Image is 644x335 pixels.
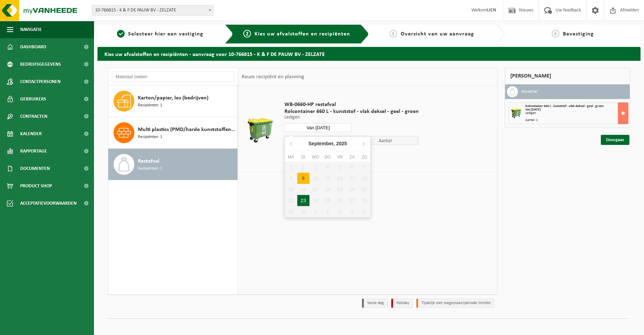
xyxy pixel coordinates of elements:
span: Bedrijfsgegevens [20,56,61,73]
li: Tijdelijk niet toegestaan/période limitée [416,299,494,308]
span: Navigatie [20,21,42,38]
i: 2025 [336,141,347,146]
li: Vaste dag [362,299,388,308]
div: 9 [297,173,309,184]
span: 10-766815 - K & F DE PAUW BV - ZELZATE [92,6,213,15]
div: do [322,154,334,161]
span: 10-766815 - K & F DE PAUW BV - ZELZATE [92,5,214,16]
li: Holiday [391,299,413,308]
span: Kies uw afvalstoffen en recipiënten [254,31,350,37]
h3: Restafval [521,86,537,97]
div: Ledigen [525,112,628,115]
div: Aantal: 1 [525,119,628,122]
strong: Van [DATE] [525,108,541,112]
div: Keuze recipiënt en planning [238,68,308,85]
div: di [297,154,309,161]
span: Rolcontainer 660 L - kunststof - vlak deksel - geel - groen [284,108,419,115]
input: Selecteer datum [284,123,352,132]
p: Ledigen [284,115,419,120]
div: September, [306,138,350,149]
span: Kalender [20,125,42,142]
span: Selecteer hier een vestiging [128,31,203,37]
span: Contactpersonen [20,73,61,90]
a: 1Selecteer hier een vestiging [101,30,219,38]
span: Contracten [20,108,47,125]
span: Multi plastics (PMD/harde kunststoffen/spanbanden/EPS/folie naturel/folie gemengd) [138,125,236,134]
div: wo [309,154,322,161]
span: Aantal [352,136,419,145]
span: Dashboard [20,38,46,56]
button: Multi plastics (PMD/harde kunststoffen/spanbanden/EPS/folie naturel/folie gemengd) Recipiënten: 1 [108,117,238,149]
span: Documenten [20,160,50,177]
div: vr [334,154,346,161]
div: za [346,154,358,161]
span: Product Shop [20,177,52,195]
div: ma [285,154,297,161]
a: Doorgaan [601,135,629,145]
span: Overzicht van uw aanvraag [401,31,474,37]
h2: Kies uw afvalstoffen en recipiënten - aanvraag voor 10-766815 - K & F DE PAUW BV - ZELZATE [97,47,641,60]
span: 4 [552,30,559,38]
span: Recipiënten: 1 [138,102,162,109]
div: [PERSON_NAME] [505,68,630,84]
span: Recipiënten: 1 [138,165,162,172]
div: 23 [297,195,309,206]
span: Rolcontainer 660 L - kunststof - vlak deksel - geel - groen [525,104,604,108]
span: Recipiënten: 1 [138,134,162,140]
button: Karton/papier, los (bedrijven) Recipiënten: 1 [108,85,238,117]
button: Restafval Recipiënten: 1 [108,149,238,180]
input: Materiaal zoeken [112,72,234,82]
span: 1 [117,30,125,38]
span: Acceptatievoorwaarden [20,195,77,212]
span: Rapportage [20,142,47,160]
span: Bevestiging [563,31,594,37]
span: 3 [390,30,397,38]
span: Gebruikers [20,90,46,108]
div: zo [358,154,370,161]
span: 2 [243,30,251,38]
strong: LIEN [487,8,496,13]
span: Restafval [138,157,159,165]
span: Karton/papier, los (bedrijven) [138,94,209,102]
span: WB-0660-HP restafval [284,101,419,108]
